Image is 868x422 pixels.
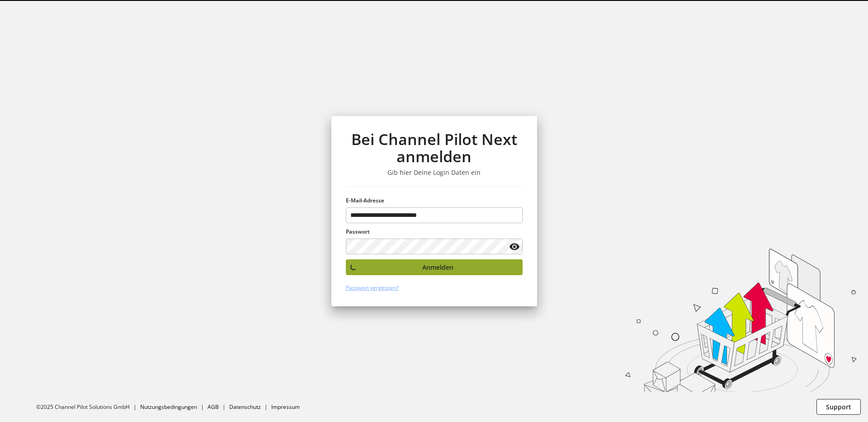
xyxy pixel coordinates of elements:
a: AGB [208,403,219,411]
a: Passwort vergessen? [346,284,399,291]
a: Datenschutz [229,403,261,411]
h1: Bei Channel Pilot Next anmelden [346,131,523,165]
li: ©2025 Channel Pilot Solutions GmbH [36,403,140,411]
a: Nutzungsbedingungen [140,403,197,411]
span: Passwort [346,228,370,235]
a: Impressum [271,403,300,411]
span: Support [826,402,851,412]
button: Support [816,399,861,415]
span: E-Mail-Adresse [346,197,384,204]
h3: Gib hier Deine Login Daten ein [346,169,523,177]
